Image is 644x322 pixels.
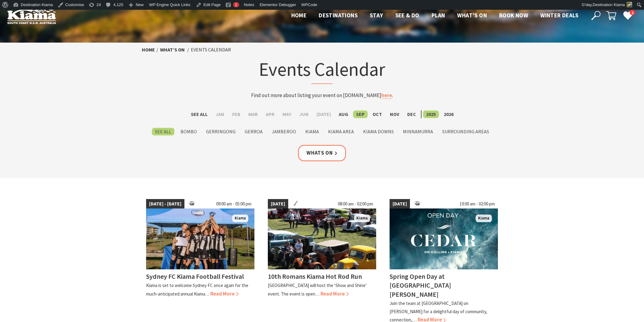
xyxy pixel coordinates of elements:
[457,12,487,19] span: What’s On
[476,215,492,222] span: Kiama
[229,110,243,118] label: Feb
[235,2,237,7] span: 1
[213,199,254,209] span: 09:00 am - 05:00 pm
[152,128,174,135] label: See All
[285,11,584,21] nav: Main Menu
[268,199,288,209] span: [DATE]
[369,110,385,118] label: Oct
[439,128,492,135] label: Surrounding Areas
[432,12,445,19] span: Plan
[354,215,370,222] span: Kiama
[291,12,307,19] span: Home
[263,110,278,118] label: Apr
[387,110,402,118] label: Nov
[191,46,231,54] li: Events Calendar
[203,91,441,100] p: Find out more about listing your event on [DOMAIN_NAME] .
[242,128,266,135] label: Gerroa
[441,110,457,118] label: 2026
[623,11,632,20] a: 1
[268,272,362,281] h4: 10th Romans Kiama Hot Rod Run
[7,7,56,24] img: Kiama Logo
[335,199,376,209] span: 08:00 am - 02:00 pm
[313,110,334,118] label: [DATE]
[203,128,239,135] label: Gerringong
[268,208,376,269] img: Hot Rod Run Kiama
[203,57,441,84] h1: Events Calendar
[423,110,439,118] label: 2025
[269,128,299,135] label: Jamberoo
[268,282,367,296] p: [GEOGRAPHIC_DATA] will host the ‘Show and Shine’ event. The event is open…
[353,110,368,118] label: Sep
[540,12,578,19] span: Winter Deals
[245,110,261,118] label: Mar
[146,272,244,281] h4: Sydney FC Kiama Football Festival
[360,128,397,135] label: Kiama Downs
[279,110,294,118] label: May
[630,10,635,16] span: 1
[499,12,528,19] span: Book now
[188,110,211,118] label: See All
[400,128,436,135] label: Minnamurra
[395,12,419,19] span: See & Do
[212,110,227,118] label: Jan
[160,47,185,53] a: What’s On
[390,272,451,298] h4: Spring Open Day at [GEOGRAPHIC_DATA][PERSON_NAME]
[320,290,349,297] span: Read More
[325,128,357,135] label: Kiama Area
[370,12,383,19] span: Stay
[457,199,498,209] span: 10:00 am - 02:00 pm
[146,199,184,209] span: [DATE] - [DATE]
[627,2,632,7] img: Untitled-design-1-150x150.jpg
[390,199,410,209] span: [DATE]
[146,208,254,269] img: sfc-kiama-football-festival-2
[232,215,248,222] span: Kiama
[146,282,248,296] p: Kiama is set to welcome Sydney FC once again for the much-anticipated annual Kiama…
[296,110,312,118] label: Jun
[336,110,351,118] label: Aug
[142,47,155,53] a: Home
[302,128,322,135] label: Kiama
[298,145,346,161] a: Whats On
[210,290,239,297] span: Read More
[177,128,200,135] label: Bombo
[404,110,419,118] label: Dec
[381,92,392,99] a: here
[319,12,358,19] span: Destinations
[593,2,625,7] span: Destination Kiama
